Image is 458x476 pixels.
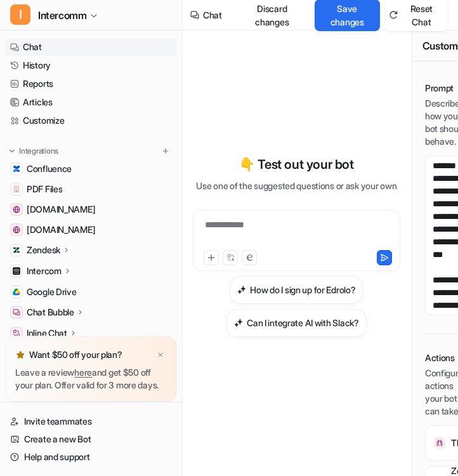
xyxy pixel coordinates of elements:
span: [DOMAIN_NAME] [27,223,95,236]
div: Chat [203,8,222,22]
h3: How do I sign up for Edrolo? [250,283,355,296]
p: Chat Bubble [27,306,74,319]
a: Articles [5,93,177,111]
a: app.intercom.com[DOMAIN_NAME] [5,221,177,239]
img: Think icon [433,437,446,449]
p: Integrations [19,146,58,156]
p: 👇 Test out your bot [239,155,353,174]
a: here [74,367,92,378]
button: Can I integrate AI with Slack?Can I integrate AI with Slack? [226,309,367,337]
a: History [5,56,177,74]
img: x [157,351,164,359]
a: ConfluenceConfluence [5,160,177,178]
a: Customize [5,112,177,129]
span: PDF Files [27,183,62,195]
img: Intercom [13,267,20,275]
img: menu_add.svg [161,147,170,155]
img: Can I integrate AI with Slack? [234,318,243,327]
a: Google DriveGoogle Drive [5,283,177,301]
img: How do I sign up for Edrolo? [237,285,246,294]
img: expand menu [8,147,16,155]
img: Zendesk [13,246,20,254]
a: Create a new Bot [5,430,177,448]
img: star [15,350,25,360]
img: Inline Chat [13,329,20,337]
a: Invite teammates [5,413,177,430]
a: Reports [5,75,177,93]
span: Confluence [27,162,72,175]
h3: Can I integrate AI with Slack? [247,316,359,329]
p: Use one of the suggested questions or ask your own [196,179,396,192]
button: Integrations [5,145,62,157]
p: Leave a review and get $50 off your plan. Offer valid for 3 more days. [15,366,167,392]
img: PDF Files [13,185,20,193]
img: Confluence [13,165,20,173]
img: reset [389,10,398,20]
span: Google Drive [27,286,77,298]
img: Chat Bubble [13,308,20,316]
span: Intercomm [38,6,86,24]
img: Google Drive [13,288,20,296]
a: www.helpdesk.com[DOMAIN_NAME] [5,201,177,218]
a: Help and support [5,448,177,466]
span: I [10,4,30,25]
p: Zendesk [27,244,60,256]
a: Chat [5,38,177,56]
a: PDF FilesPDF Files [5,180,177,198]
img: app.intercom.com [13,226,20,234]
p: Want $50 off your plan? [29,348,122,361]
span: [DOMAIN_NAME] [27,203,95,216]
p: Inline Chat [27,327,67,340]
button: How do I sign up for Edrolo?How do I sign up for Edrolo? [230,276,363,304]
p: Intercom [27,265,62,277]
img: www.helpdesk.com [13,206,20,213]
